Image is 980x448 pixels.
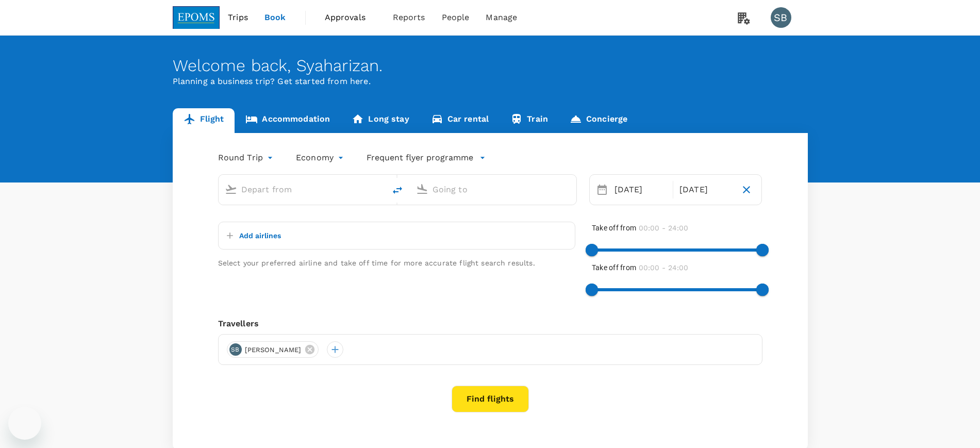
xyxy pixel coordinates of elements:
[341,108,420,133] a: Long stay
[173,6,220,29] img: EPOMS SDN BHD
[393,11,425,24] span: Reports
[569,188,571,190] button: Open
[433,181,555,197] input: Going to
[264,11,286,24] span: Book
[639,224,688,232] span: 00:00 - 24:00
[500,108,559,133] a: Train
[486,11,517,24] span: Manage
[223,226,281,245] button: Add airlines
[452,386,529,412] button: Find flights
[173,108,235,133] a: Flight
[241,181,363,197] input: Depart from
[235,108,341,133] a: Accommodation
[385,178,410,203] button: delete
[173,75,808,88] p: Planning a business trip? Get started from here.
[228,11,248,24] span: Trips
[592,263,636,272] span: Take off from
[367,152,486,164] button: Frequent flyer programme
[229,343,242,356] div: SB
[239,230,281,241] p: Add airlines
[559,108,638,133] a: Concierge
[367,152,473,164] p: Frequent flyer programme
[325,11,376,24] span: Approvals
[239,345,308,355] span: [PERSON_NAME]
[675,179,736,200] div: [DATE]
[218,150,276,166] div: Round Trip
[173,56,808,75] div: Welcome back , Syaharizan .
[771,7,791,28] div: SB
[592,224,636,232] span: Take off from
[639,263,688,272] span: 00:00 - 24:00
[296,150,346,166] div: Economy
[442,11,470,24] span: People
[610,179,671,200] div: [DATE]
[378,188,380,190] button: Open
[227,341,319,358] div: SB[PERSON_NAME]
[218,258,575,268] p: Select your preferred airline and take off time for more accurate flight search results.
[8,407,41,440] iframe: Button to launch messaging window
[420,108,500,133] a: Car rental
[218,318,762,330] div: Travellers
